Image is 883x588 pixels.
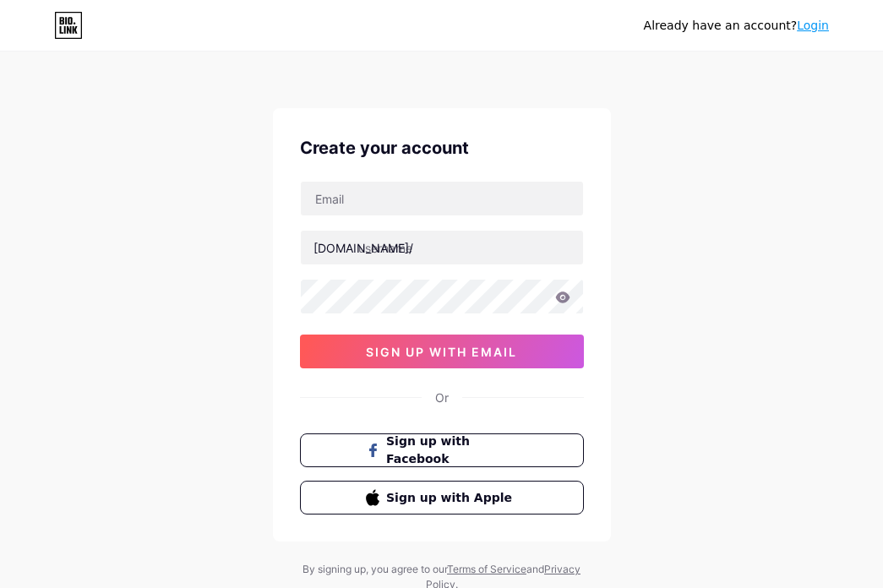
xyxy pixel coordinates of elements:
[644,17,829,35] div: Already have an account?
[366,345,517,359] span: sign up with email
[300,481,584,514] button: Sign up with Apple
[447,563,526,575] a: Terms of Service
[386,433,517,468] span: Sign up with Facebook
[300,433,584,467] button: Sign up with Facebook
[386,489,517,507] span: Sign up with Apple
[300,335,584,368] button: sign up with email
[301,182,583,215] input: Email
[300,135,584,161] div: Create your account
[435,389,449,406] div: Or
[313,239,413,257] div: [DOMAIN_NAME]/
[797,19,829,32] a: Login
[301,231,583,264] input: username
